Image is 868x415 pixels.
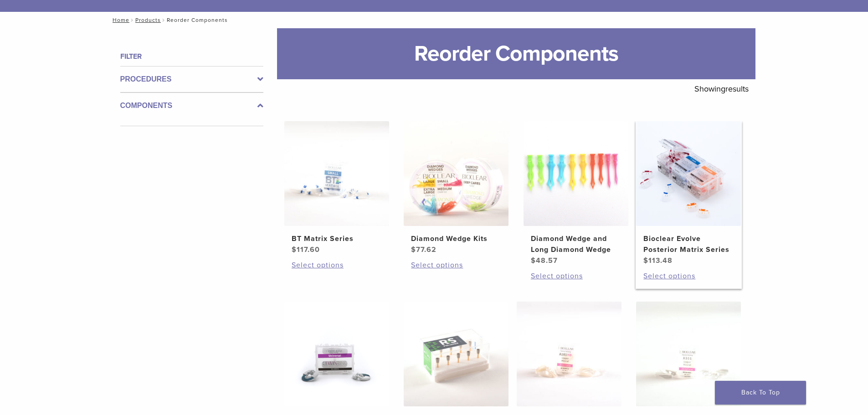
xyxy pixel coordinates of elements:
[636,121,742,266] a: Bioclear Evolve Posterior Matrix SeriesBioclear Evolve Posterior Matrix Series $113.48
[403,121,509,255] a: Diamond Wedge KitsDiamond Wedge Kits $77.62
[523,121,629,266] a: Diamond Wedge and Long Diamond WedgeDiamond Wedge and Long Diamond Wedge $48.57
[135,17,161,23] a: Products
[531,271,621,282] a: Select options for “Diamond Wedge and Long Diamond Wedge”
[643,256,673,265] bdi: 113.48
[694,79,749,98] p: Showing results
[411,245,416,254] span: $
[292,260,382,271] a: Select options for “BT Matrix Series”
[517,302,621,406] img: HD Matrix A Series
[531,256,536,265] span: $
[531,233,621,255] h2: Diamond Wedge and Long Diamond Wedge
[120,74,263,85] label: Procedures
[636,121,741,226] img: Bioclear Evolve Posterior Matrix Series
[292,245,297,254] span: $
[643,256,648,265] span: $
[404,121,508,226] img: Diamond Wedge Kits
[277,28,755,79] h1: Reorder Components
[284,121,389,226] img: BT Matrix Series
[110,17,129,23] a: Home
[292,245,320,254] bdi: 117.60
[411,233,501,244] h2: Diamond Wedge Kits
[284,121,390,255] a: BT Matrix SeriesBT Matrix Series $117.60
[643,233,734,255] h2: Bioclear Evolve Posterior Matrix Series
[120,51,263,62] h4: Filter
[106,12,762,28] nav: Reorder Components
[284,302,389,406] img: TwinRing Universal
[411,245,437,254] bdi: 77.62
[292,233,382,244] h2: BT Matrix Series
[636,302,741,406] img: Original Anterior Matrix - A Series
[643,271,734,282] a: Select options for “Bioclear Evolve Posterior Matrix Series”
[129,18,135,22] span: /
[531,256,558,265] bdi: 48.57
[411,260,501,271] a: Select options for “Diamond Wedge Kits”
[715,381,806,405] a: Back To Top
[524,121,628,226] img: Diamond Wedge and Long Diamond Wedge
[161,18,167,22] span: /
[120,100,263,111] label: Components
[404,302,508,406] img: RS Polisher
